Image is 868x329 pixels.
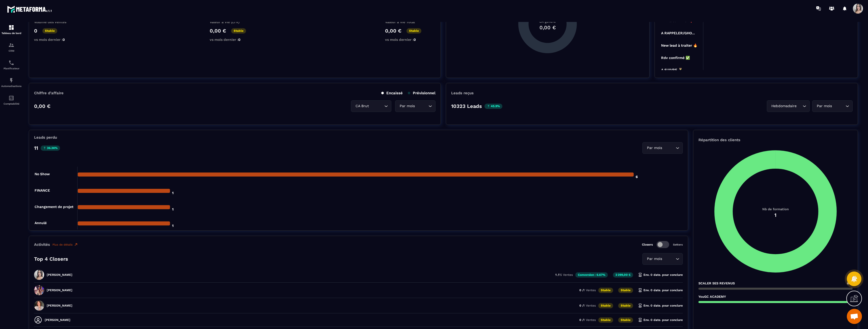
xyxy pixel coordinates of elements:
p: Prévisionnel [408,91,436,95]
tspan: A SUIVRE ⏳ [661,68,683,72]
p: 0,00 € [34,103,50,109]
p: Env. 0 date. pour conclure [638,288,683,292]
p: Top 4 Closers [34,256,68,262]
div: Search for option [642,253,683,265]
p: [PERSON_NAME] [47,273,72,277]
p: SCALER SES REVENUS [698,281,735,285]
p: Stable [42,28,57,34]
p: Setters [673,243,683,246]
img: scheduler [8,60,14,66]
img: accountant [8,95,14,101]
p: Env. 0 date. pour conclure [638,273,683,277]
p: 45.9% [484,104,502,109]
p: Stable [618,317,633,323]
div: Search for option [395,100,436,112]
p: 0,00 € [385,28,401,34]
p: Automatisations [1,85,21,87]
p: Activités [34,242,50,247]
input: Search for option [370,103,383,109]
p: Env. 0 date. pour conclure [638,318,683,322]
p: Leads perdu [34,135,57,140]
p: Env. 0 date. pour conclure [638,304,683,308]
p: 0,00 € [210,28,226,34]
input: Search for option [663,256,674,262]
p: vs mois dernier : [385,38,436,42]
img: formation [8,42,14,48]
div: Search for option [642,142,683,154]
p: 0 / [579,304,596,307]
p: vs mois dernier : [210,38,260,42]
img: hourglass.f4cb2624.svg [638,288,642,292]
a: schedulerschedulerPlanificateur [1,56,21,74]
img: hourglass.f4cb2624.svg [638,304,642,308]
span: Par mois [398,103,416,109]
p: 11 [34,145,38,151]
img: automations [8,77,14,83]
input: Search for option [798,103,801,109]
img: logo [7,5,52,14]
p: [PERSON_NAME] [47,304,72,307]
span: Par mois [646,256,663,262]
a: Plus de détails [52,243,78,247]
span: 0 [63,38,65,42]
a: accountantaccountantComptabilité [1,91,21,109]
p: vs mois dernier : [34,38,85,42]
p: [PERSON_NAME] [47,288,72,292]
span: 1 Ventes [584,318,596,322]
div: Search for option [351,100,391,112]
p: YouGC ACADEMY [698,295,726,298]
img: narrow-up-right-o.6b7c60e2.svg [74,243,78,247]
input: Search for option [416,103,427,109]
p: Stable [618,303,633,308]
span: 1 Ventes [584,288,596,292]
span: Par mois [646,145,663,151]
p: Conversion : 6.67% [575,272,608,278]
div: Search for option [767,100,810,112]
p: Stable [598,317,613,323]
p: Tableau de bord [1,32,21,35]
p: Stable [406,28,421,34]
p: Leads reçus [451,91,474,95]
span: CA Brut [354,103,370,109]
p: Comptabilité [1,102,21,105]
p: 0 / [579,318,596,322]
p: Valeur à Vie Total [385,20,436,24]
tspan: New lead à traiter 🔥 [661,43,698,48]
tspan: Annulé [35,221,47,225]
tspan: Rdv confirmé ✅ [661,56,690,60]
span: 15 Ventes [559,273,573,277]
tspan: A RAPPELER/GHO... [661,31,695,35]
img: formation [8,24,14,31]
span: 0 [238,38,240,42]
p: CRM [1,49,21,52]
tspan: FINANCE [35,188,50,192]
div: Search for option [812,100,853,112]
p: 1 / [555,273,573,277]
p: 10323 Leads [451,103,482,109]
tspan: Changement de projet [35,205,73,209]
img: hourglass.f4cb2624.svg [638,318,642,322]
p: Répartition des clients [698,138,853,142]
p: Valeur à Vie (LTV) [210,20,260,24]
p: 0 / [579,288,596,292]
p: Planificateur [1,67,21,70]
img: hourglass.f4cb2624.svg [638,273,642,277]
a: Ouvrir le chat [847,309,862,324]
p: Encaissé [381,91,403,95]
span: 1 Ventes [584,304,596,307]
p: Closers [642,243,653,246]
p: Volume des ventes [34,20,85,24]
input: Search for option [663,145,674,151]
a: formationformationCRM [1,38,21,56]
p: 0 [34,28,37,34]
p: 2 299,00 € [613,272,633,278]
p: 36.36% [41,145,60,151]
tspan: No Show [35,172,50,176]
input: Search for option [833,103,844,109]
span: 0 [414,38,416,42]
a: automationsautomationsAutomatisations [1,74,21,91]
p: [PERSON_NAME] [45,318,70,322]
p: Stable [231,28,246,34]
p: Stable [598,303,613,308]
span: Par mois [816,103,833,109]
